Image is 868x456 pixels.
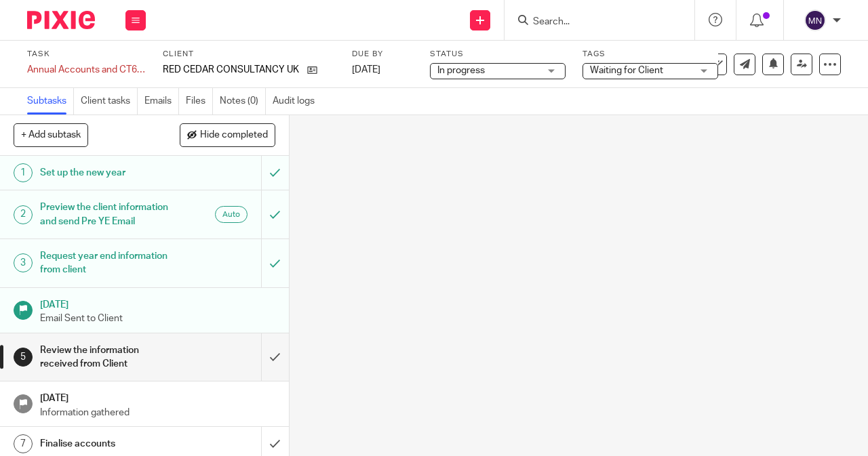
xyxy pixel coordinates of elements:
[40,388,275,405] h1: [DATE]
[532,16,654,28] input: Search
[27,88,74,115] a: Subtasks
[437,66,485,75] span: In progress
[144,88,179,115] a: Emails
[261,156,289,190] div: Mark as to do
[583,49,718,60] label: Tags
[14,348,33,367] div: 5
[215,206,248,223] div: Automated emails are sent as soon as the preceding subtask is completed.
[220,88,266,115] a: Notes (0)
[804,9,826,31] img: svg%3E
[261,333,289,381] div: Mark as done
[352,49,413,60] label: Due by
[261,239,289,287] div: Mark as to do
[762,54,784,75] button: Snooze task
[186,88,213,115] a: Files
[180,123,275,146] button: Hide completed
[307,65,317,75] i: Open client page
[14,163,33,182] div: 1
[273,88,321,115] a: Audit logs
[261,190,289,239] div: Can't undo an automated email
[27,63,146,77] div: Annual Accounts and CT600
[40,340,178,375] h1: Review the information received from Client
[40,295,275,312] h1: [DATE]
[40,312,275,325] p: Email Sent to Client
[352,65,380,75] span: [DATE]
[590,66,663,75] span: Waiting for Client
[40,246,178,281] h1: Request year end information from client
[40,406,275,419] p: Information gathered
[430,49,566,60] label: Status
[27,11,95,29] img: Pixie
[734,54,755,75] a: Send new email to RED CEDAR CONSULTANCY UK LTD
[163,63,300,77] p: RED CEDAR CONSULTANCY UK LTD
[40,434,178,454] h1: Finalise accounts
[14,205,33,224] div: 2
[14,434,33,453] div: 7
[200,130,268,141] span: Hide completed
[81,88,138,115] a: Client tasks
[40,163,178,183] h1: Set up the new year
[14,123,88,146] button: + Add subtask
[14,253,33,272] div: 3
[27,49,146,60] label: Task
[163,49,335,60] label: Client
[791,54,812,75] a: Reassign task
[40,197,178,232] h1: Preview the client information and send Pre YE Email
